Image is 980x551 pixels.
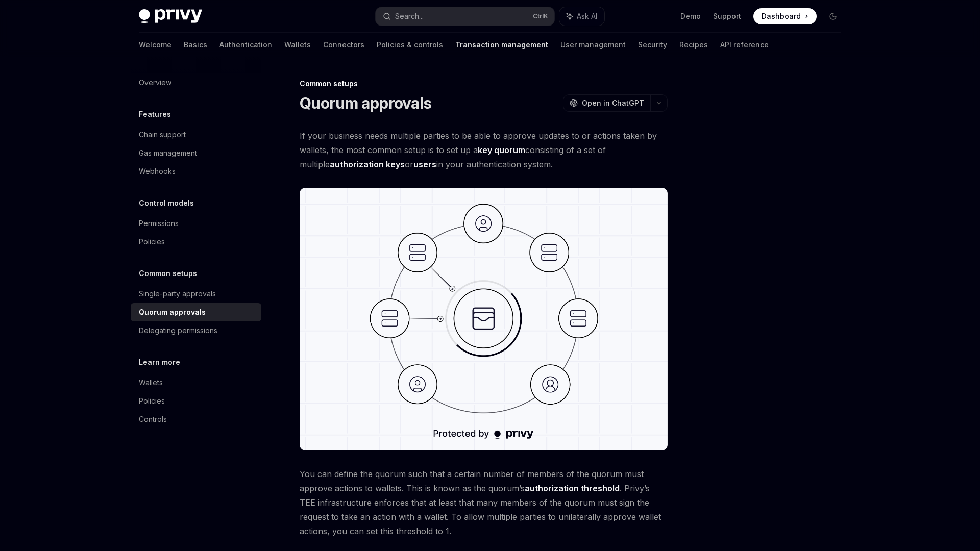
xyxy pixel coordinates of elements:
[139,395,165,407] div: Policies
[139,306,206,318] div: Quorum approvals
[376,7,554,26] button: Search...CtrlK
[533,12,548,20] span: Ctrl K
[300,467,668,538] span: You can define the quorum such that a certain number of members of the quorum must approve action...
[139,288,216,300] div: Single-party approvals
[139,413,167,425] div: Controls
[184,33,207,57] a: Basics
[131,144,261,162] a: Gas management
[559,7,604,26] button: Ask AI
[762,11,801,21] span: Dashboard
[395,10,424,22] div: Search...
[131,410,261,429] a: Controls
[131,126,261,144] a: Chain support
[131,373,261,392] a: Wallets
[478,145,525,156] a: key quorum
[131,303,261,321] a: Quorum approvals
[139,267,197,280] h5: Common setups
[139,147,197,159] div: Gas management
[377,33,443,57] a: Policies & controls
[825,8,841,24] button: Toggle dark mode
[139,324,217,337] div: Delegating permissions
[131,162,261,181] a: Webhooks
[300,129,668,171] span: If your business needs multiple parties to be able to approve updates to or actions taken by wall...
[300,94,431,112] h1: Quorum approvals
[131,285,261,303] a: Single-party approvals
[330,159,405,170] a: authorization keys
[577,11,597,21] span: Ask AI
[720,33,769,57] a: API reference
[300,79,668,89] div: Common setups
[525,483,620,493] strong: authorization threshold
[139,356,180,368] h5: Learn more
[139,33,171,57] a: Welcome
[139,377,163,389] div: Wallets
[131,233,261,251] a: Policies
[139,108,171,120] h5: Features
[139,129,186,141] div: Chain support
[638,33,667,57] a: Security
[139,77,171,89] div: Overview
[563,94,650,112] button: Open in ChatGPT
[679,33,708,57] a: Recipes
[413,159,436,170] a: users
[680,11,701,21] a: Demo
[131,73,261,92] a: Overview
[284,33,311,57] a: Wallets
[713,11,741,21] a: Support
[139,217,179,230] div: Permissions
[139,197,194,209] h5: Control models
[219,33,272,57] a: Authentication
[139,236,165,248] div: Policies
[131,321,261,340] a: Delegating permissions
[300,188,668,450] img: quorum approval
[323,33,364,57] a: Connectors
[753,8,817,24] a: Dashboard
[582,98,644,108] span: Open in ChatGPT
[139,165,176,178] div: Webhooks
[131,392,261,410] a: Policies
[560,33,626,57] a: User management
[131,214,261,233] a: Permissions
[139,9,202,23] img: dark logo
[455,33,548,57] a: Transaction management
